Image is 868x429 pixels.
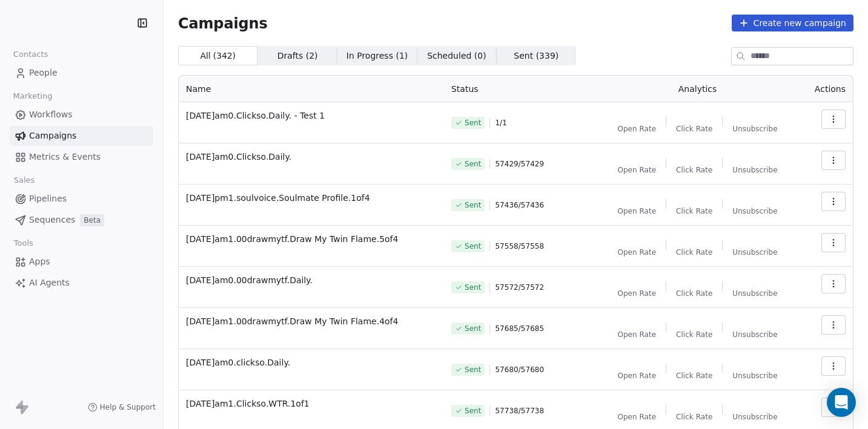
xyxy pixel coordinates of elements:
[495,159,544,169] span: 57429 / 57429
[676,124,712,134] span: Click Rate
[732,412,777,422] span: Unsubscribe
[10,63,153,83] a: People
[465,241,481,251] span: Sent
[676,371,712,381] span: Click Rate
[617,412,656,422] span: Open Rate
[444,76,595,102] th: Status
[617,165,656,175] span: Open Rate
[10,273,153,293] a: AI Agents
[732,206,777,216] span: Unsubscribe
[100,402,156,412] span: Help & Support
[617,330,656,339] span: Open Rate
[465,159,481,169] span: Sent
[617,124,656,134] span: Open Rate
[186,315,437,327] span: [DATE]am1.00drawmytf.Draw My Twin Flame.4of4
[495,324,544,333] span: 57685 / 57685
[732,289,777,298] span: Unsubscribe
[465,283,481,292] span: Sent
[595,76,800,102] th: Analytics
[8,87,58,105] span: Marketing
[8,171,40,189] span: Sales
[495,365,544,375] span: 57680 / 57680
[676,412,712,422] span: Click Rate
[732,124,777,134] span: Unsubscribe
[10,210,153,230] a: SequencesBeta
[465,200,481,210] span: Sent
[676,289,712,298] span: Click Rate
[617,247,656,257] span: Open Rate
[179,76,444,102] th: Name
[514,50,558,62] span: Sent ( 339 )
[465,118,481,128] span: Sent
[617,206,656,216] span: Open Rate
[8,234,38,252] span: Tools
[10,252,153,272] a: Apps
[495,283,544,292] span: 57572 / 57572
[732,247,777,257] span: Unsubscribe
[676,330,712,339] span: Click Rate
[186,356,437,368] span: [DATE]am0.clickso.Daily.
[8,45,53,64] span: Contacts
[277,50,318,62] span: Drafts ( 2 )
[732,330,777,339] span: Unsubscribe
[10,189,153,209] a: Pipelines
[10,147,153,167] a: Metrics & Events
[80,214,104,226] span: Beta
[29,129,76,142] span: Campaigns
[186,233,437,245] span: [DATE]am1.00drawmytf.Draw My Twin Flame.5of4
[29,192,67,205] span: Pipelines
[186,151,437,163] span: [DATE]am0.Clickso.Daily.
[732,371,777,381] span: Unsubscribe
[465,406,481,416] span: Sent
[495,200,544,210] span: 57436 / 57436
[676,165,712,175] span: Click Rate
[186,274,437,286] span: [DATE]am0.00drawmytf.Daily.
[10,126,153,146] a: Campaigns
[29,214,75,226] span: Sequences
[617,371,656,381] span: Open Rate
[178,15,268,31] span: Campaigns
[29,255,50,268] span: Apps
[800,76,853,102] th: Actions
[186,192,437,204] span: [DATE]pm1.soulvoice.Soulmate Profile.1of4
[676,247,712,257] span: Click Rate
[29,151,101,163] span: Metrics & Events
[346,50,408,62] span: In Progress ( 1 )
[827,388,856,417] div: Open Intercom Messenger
[495,241,544,251] span: 57558 / 57558
[495,406,544,416] span: 57738 / 57738
[427,50,486,62] span: Scheduled ( 0 )
[617,289,656,298] span: Open Rate
[676,206,712,216] span: Click Rate
[465,324,481,333] span: Sent
[732,165,777,175] span: Unsubscribe
[465,365,481,375] span: Sent
[29,108,73,121] span: Workflows
[186,110,437,122] span: [DATE]am0.Clickso.Daily. - Test 1
[29,277,70,289] span: AI Agents
[186,398,437,410] span: [DATE]am1.Clickso.WTR.1of1
[10,105,153,125] a: Workflows
[88,402,156,412] a: Help & Support
[732,15,853,31] button: Create new campaign
[495,118,506,128] span: 1 / 1
[29,67,58,79] span: People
